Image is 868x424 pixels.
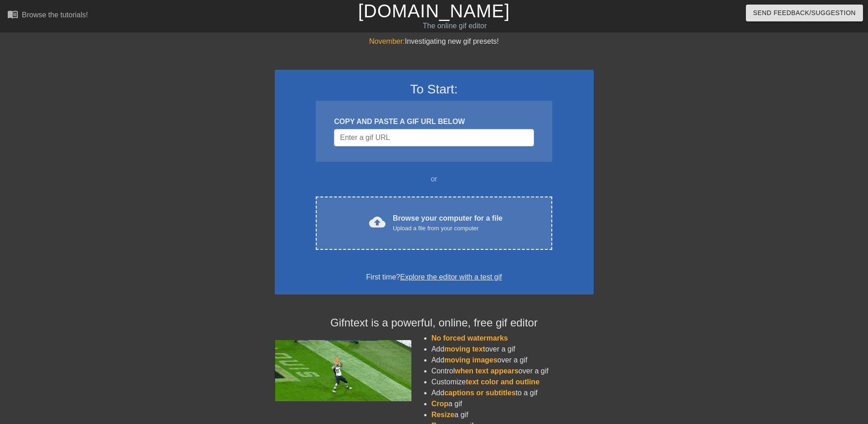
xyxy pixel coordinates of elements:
[444,389,515,397] span: captions or subtitles
[444,356,497,364] span: moving images
[455,367,519,375] span: when text appears
[466,378,539,386] span: text color and outline
[369,37,405,45] span: November:
[393,213,503,233] div: Browse your computer for a file
[431,366,594,377] li: Control over a gif
[7,9,88,23] a: Browse the tutorials!
[400,273,502,281] a: Explore the editor with a test gif
[431,400,448,408] span: Crop
[444,345,485,353] span: moving text
[287,272,582,283] div: First time?
[431,355,594,366] li: Add over a gif
[753,7,856,19] span: Send Feedback/Suggestion
[393,224,503,233] div: Upload a file from your computer
[369,214,385,230] span: cloud_upload
[431,377,594,388] li: Customize
[294,21,616,31] div: The online gif editor
[7,9,18,20] span: menu_book
[431,411,455,419] span: Resize
[746,5,863,21] button: Send Feedback/Suggestion
[287,82,582,97] h3: To Start:
[275,36,594,47] div: Investigating new gif presets!
[431,409,594,420] li: a gif
[334,129,534,146] input: Username
[275,316,594,330] h4: Gifntext is a powerful, online, free gif editor
[431,388,594,398] li: Add to a gif
[431,344,594,355] li: Add over a gif
[22,11,88,19] div: Browse the tutorials!
[298,174,570,185] div: or
[431,334,508,342] span: No forced watermarks
[334,116,534,127] div: COPY AND PASTE A GIF URL BELOW
[358,1,510,21] a: [DOMAIN_NAME]
[431,398,594,409] li: a gif
[275,340,411,401] img: football_small.gif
